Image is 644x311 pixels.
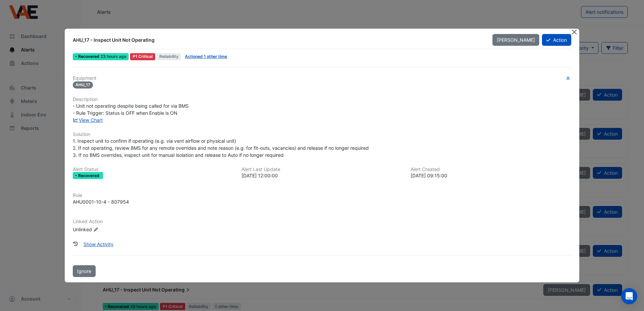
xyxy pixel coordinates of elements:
[73,193,571,198] h6: Rule
[73,37,484,43] div: AHU_17 - Inspect Unit Not Operating
[73,97,571,102] h6: Description
[411,167,571,172] h6: Alert Created
[93,227,98,232] fa-icon: Edit Linked Action
[73,81,93,89] span: AHU_17
[130,53,155,60] div: P1 Critical
[73,138,369,158] span: 1. Inspect unit to confirm if operating (e.g. via vent airflow or physical unit) 2. If not operat...
[77,268,91,274] span: Ignore
[492,34,539,46] button: [PERSON_NAME]
[621,288,637,304] div: Open Intercom Messenger
[73,219,571,224] h6: Linked Action
[73,198,129,205] div: AHU0001-10-4 - 807954
[157,53,181,60] span: Reliability
[73,103,189,116] span: - Unit not operating despite being called for via BMS - Rule Trigger: Status is OFF when Enable i...
[185,54,227,59] a: Actioned 1 other time
[78,174,101,178] span: Recovered
[73,265,96,277] button: Ignore
[79,238,118,250] button: Show Activity
[78,55,101,59] span: Recovered
[73,132,571,137] h6: Solution
[73,75,571,81] h6: Equipment
[497,37,535,43] span: [PERSON_NAME]
[101,54,126,59] span: Tue 12-Aug-2025 12:00 AEST
[411,172,571,179] div: [DATE] 09:15:00
[241,167,402,172] h6: Alert Last Update
[571,29,578,36] button: Close
[73,167,233,172] h6: Alert Status
[241,172,402,179] div: [DATE] 12:00:00
[542,34,571,46] button: Action
[73,117,103,123] a: View Chart
[73,226,154,233] div: Unlinked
